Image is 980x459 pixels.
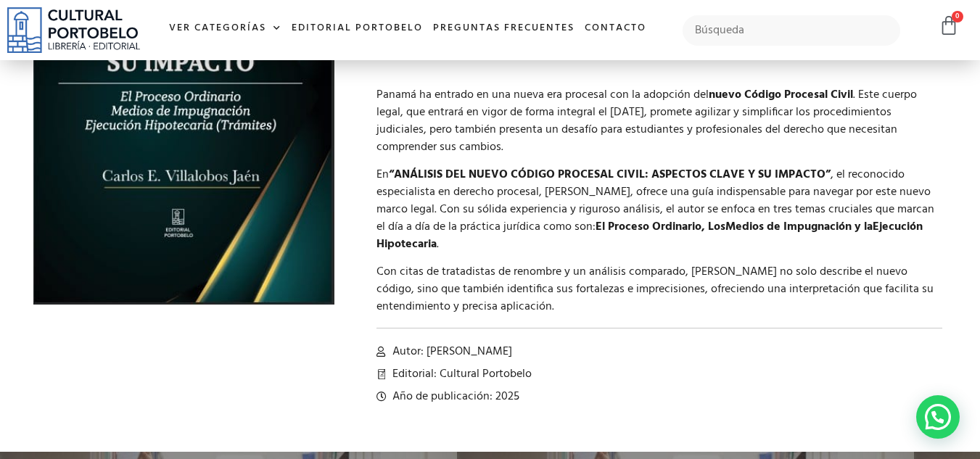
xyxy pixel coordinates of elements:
span: 0 [952,11,963,22]
span: Editorial: Cultural Portobelo [389,365,532,383]
span: Autor: [PERSON_NAME] [389,343,512,360]
strong: nuevo Código Procesal Civil [709,86,853,104]
div: WhatsApp contact [916,395,960,439]
input: Búsqueda [683,15,901,46]
strong: “ANÁLISIS DEL NUEVO CÓDIGO PROCESAL CIVIL: ASPECTOS CLAVE Y SU IMPACTO” [389,165,831,184]
strong: Ejecución Hipotecaria [376,218,923,254]
a: Preguntas frecuentes [428,13,580,44]
p: En , el reconocido especialista en derecho procesal, [PERSON_NAME], ofrece una guía indispensable... [376,166,943,253]
span: Año de publicación: 2025 [389,388,519,405]
strong: El Proceso Ordinario, Los [596,218,725,236]
a: 0 [939,15,959,36]
a: Contacto [580,13,651,44]
a: Editorial Portobelo [287,13,428,44]
a: Ver Categorías [164,13,287,44]
p: Con citas de tratadistas de renombre y un análisis comparado, [PERSON_NAME] no solo describe el n... [376,263,943,315]
p: Panamá ha entrado en una nueva era procesal con la adopción del . Este cuerpo legal, que entrará ... [376,86,943,156]
strong: Medios de Impugnación y la [725,218,873,236]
